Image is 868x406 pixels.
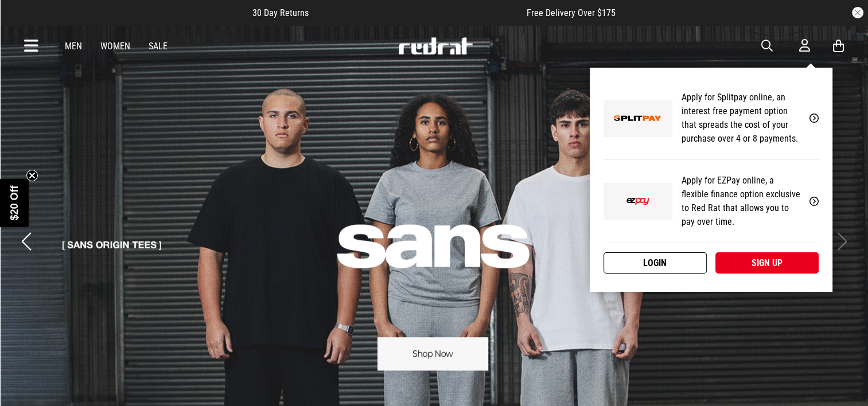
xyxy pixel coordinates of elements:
span: 30 Day Returns [252,7,309,18]
img: Redrat logo [398,37,473,54]
a: Apply for EZPay online, a flexible finance option exclusive to Red Rat that allows you to pay ove... [604,160,819,243]
button: Previous slide [18,229,34,254]
p: Apply for EZPay online, a flexible finance option exclusive to Red Rat that allows you to pay ove... [682,174,800,229]
button: Next slide [834,229,850,254]
p: Apply for Splitpay online, an interest free payment option that spreads the cost of your purchase... [682,91,800,146]
a: Apply for Splitpay online, an interest free payment option that spreads the cost of your purchase... [604,77,819,160]
a: Sign up [715,252,819,274]
iframe: Customer reviews powered by Trustpilot [332,7,504,18]
a: Login [604,252,707,274]
a: Sale [149,41,168,52]
span: $20 Off [9,185,20,220]
button: Close teaser [26,170,38,181]
button: Open LiveChat chat widget [9,5,44,39]
a: Men [65,41,82,52]
a: Women [100,41,130,52]
span: Free Delivery Over $175 [527,7,616,18]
